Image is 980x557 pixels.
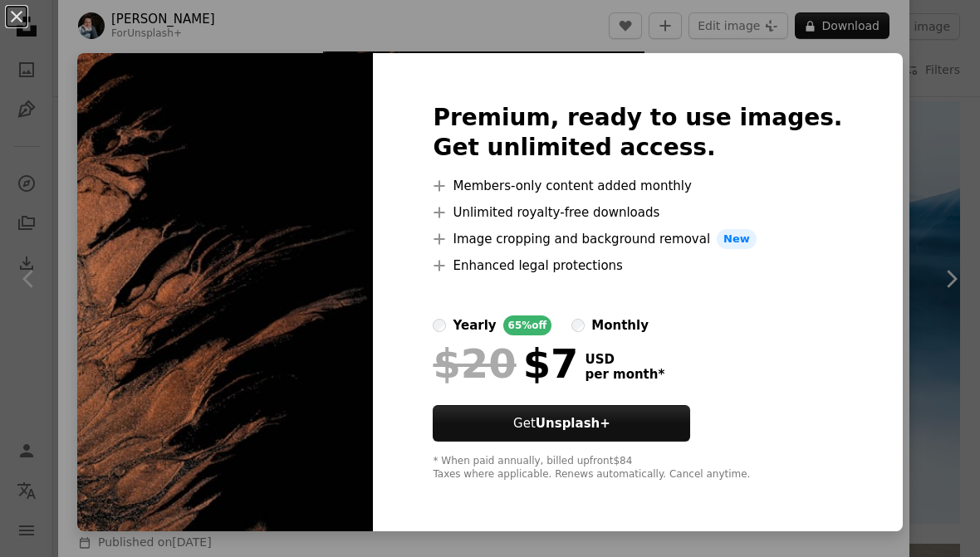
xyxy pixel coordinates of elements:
img: premium_photo-1668612066654-b986200c4422 [77,53,373,531]
button: GetUnsplash+ [433,405,690,442]
input: monthly [571,319,585,332]
div: 65% off [503,315,552,335]
input: yearly65%off [433,319,446,332]
li: Image cropping and background removal [433,229,842,249]
li: Unlimited royalty-free downloads [433,203,842,222]
div: yearly [453,315,496,335]
span: $20 [433,342,516,385]
span: New [717,229,757,249]
div: monthly [591,315,649,335]
strong: Unsplash+ [536,416,610,431]
div: * When paid annually, billed upfront $84 Taxes where applicable. Renews automatically. Cancel any... [433,455,842,481]
h2: Premium, ready to use images. Get unlimited access. [433,103,842,163]
span: USD [585,352,664,367]
span: per month * [585,367,664,382]
li: Members-only content added monthly [433,176,842,196]
div: $7 [433,342,578,385]
li: Enhanced legal protections [433,256,842,276]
